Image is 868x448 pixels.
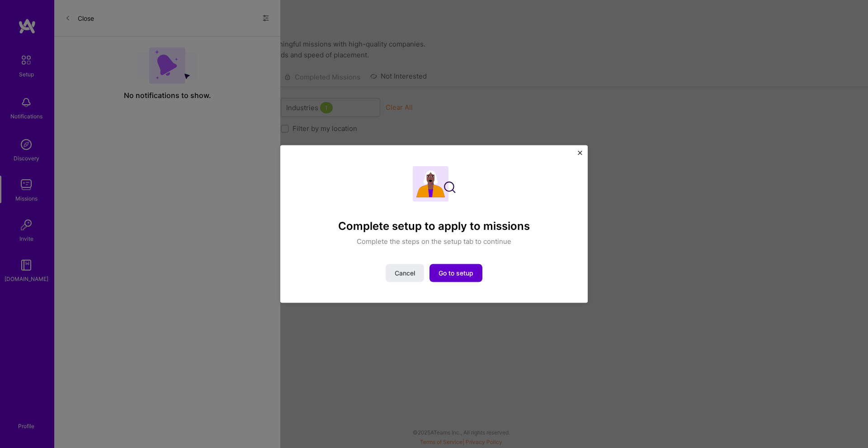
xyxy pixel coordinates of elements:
span: Cancel [395,268,415,277]
span: Go to setup [439,268,473,277]
h4: Complete setup to apply to missions [338,220,530,233]
p: Complete the steps on the setup tab to continue [357,236,511,246]
button: Close [578,151,582,160]
button: Go to setup [429,264,482,282]
img: Complete setup illustration [413,166,456,202]
button: Cancel [386,264,424,282]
